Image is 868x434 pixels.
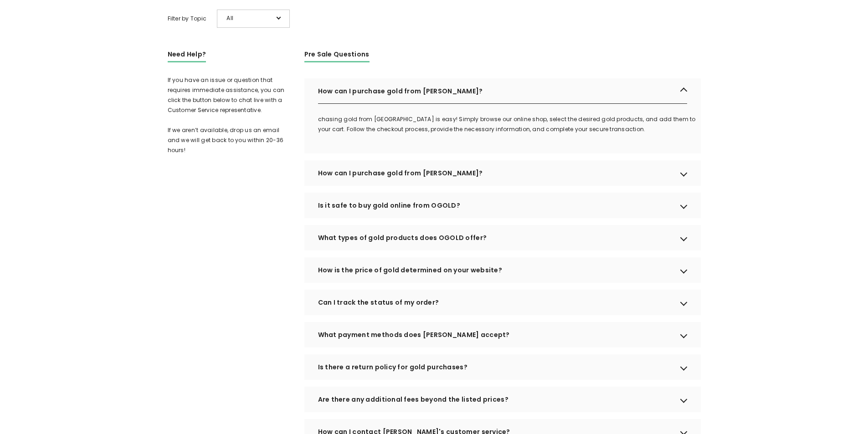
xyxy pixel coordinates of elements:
div: What payment methods does [PERSON_NAME] accept? [304,322,701,347]
div: How is the price of gold determined on your website? [304,257,701,283]
p: chasing gold from [GEOGRAPHIC_DATA] is easy! Simply browse our online shop, select the desired go... [318,114,701,134]
div: All [217,10,290,28]
div: Is there a return policy for gold purchases? [304,354,701,380]
div: Are there any additional fees beyond the listed prices? [304,387,701,412]
div: How can I purchase gold from [PERSON_NAME]? [304,78,701,104]
h3: Need Help? [168,49,206,62]
h3: Pre Sale Questions [304,49,370,62]
span: If you have an issue or question that requires immediate assistance, you can click the button bel... [168,76,285,154]
div: How can I purchase gold from [PERSON_NAME]? [304,160,701,186]
div: Can I track the status of my order? [304,290,701,315]
div: Is it safe to buy gold online from OGOLD? [304,193,701,218]
span: Filter by Topic [168,14,207,24]
div: What types of gold products does OGOLD offer? [304,225,701,250]
span: All [226,13,272,23]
